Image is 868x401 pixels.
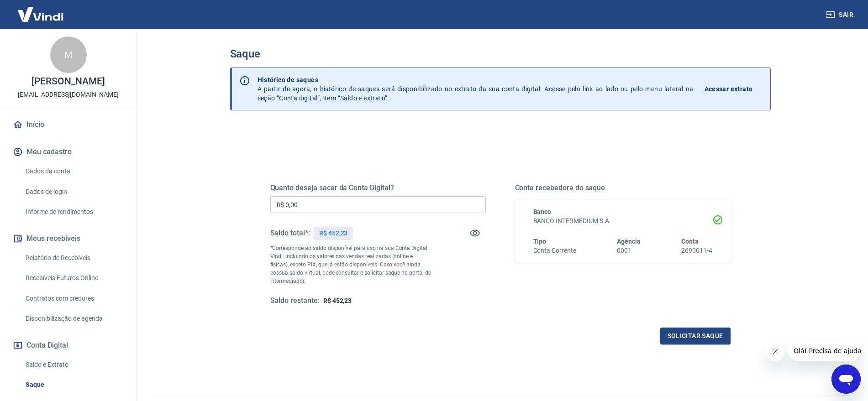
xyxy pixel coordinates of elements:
span: Tipo [533,238,547,245]
button: Meu cadastro [11,142,126,162]
a: Recebíveis Futuros Online [22,269,126,287]
h6: Conta Corrente [533,246,576,255]
a: Saque [22,375,126,394]
h3: Saque [230,47,771,60]
a: Dados da conta [22,162,126,181]
span: R$ 452,23 [323,297,352,304]
a: Acessar extrato [705,75,763,103]
img: Vindi [11,0,70,28]
p: Histórico de saques [258,75,694,84]
button: Solicitar saque [660,328,731,344]
a: Disponibilização de agenda [22,309,126,328]
p: [EMAIL_ADDRESS][DOMAIN_NAME] [18,90,119,99]
span: Conta [681,238,699,245]
h5: Saldo total*: [270,229,310,238]
h6: BANCO INTERMEDIUM S.A. [533,216,712,226]
p: A partir de agora, o histórico de saques será disponibilizado no extrato da sua conta digital. Ac... [258,75,694,103]
a: Contratos com credores [22,289,126,308]
button: Conta Digital [11,335,126,355]
button: Sair [824,6,857,23]
h5: Saldo restante: [270,296,320,306]
span: Olá! Precisa de ajuda? [5,6,77,14]
iframe: Fechar mensagem [766,343,784,361]
p: [PERSON_NAME] [32,77,105,86]
a: Início [11,115,126,135]
h6: 2690011-4 [681,246,712,255]
p: Acessar extrato [705,84,753,94]
a: Relatório de Recebíveis [22,249,126,267]
p: R$ 452,23 [319,229,348,238]
span: Agência [617,238,641,245]
h6: 0001 [617,246,641,255]
span: Banco [533,208,552,215]
a: Saldo e Extrato [22,355,126,374]
p: *Corresponde ao saldo disponível para uso na sua Conta Digital Vindi. Incluindo os valores das ve... [270,244,432,285]
button: Meus recebíveis [11,229,126,249]
h5: Quanto deseja sacar da Conta Digital? [270,183,486,193]
iframe: Mensagem da empresa [788,341,861,361]
iframe: Botão para abrir a janela de mensagens [831,365,861,394]
div: M [50,36,87,73]
h5: Conta recebedora do saque [515,183,731,193]
a: Informe de rendimentos [22,203,126,221]
a: Dados de login [22,182,126,201]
